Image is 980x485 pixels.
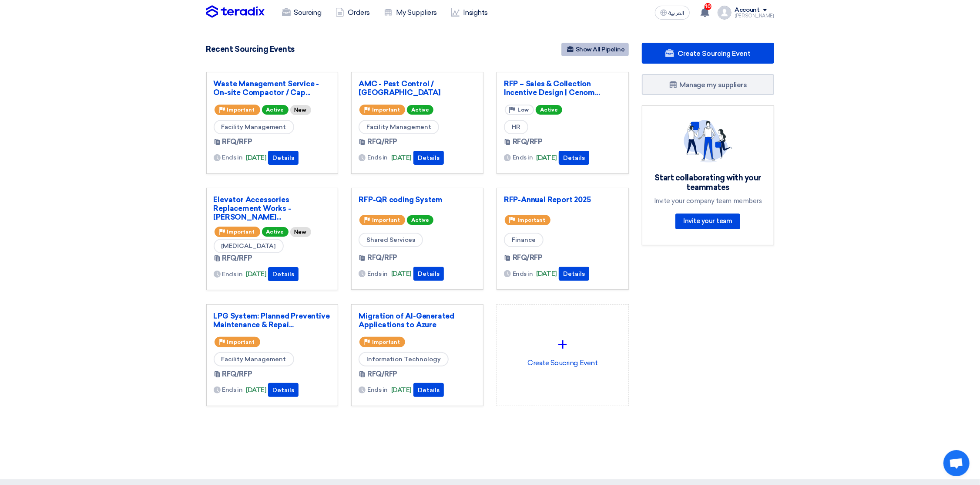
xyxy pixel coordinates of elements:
span: RFQ/RFP [222,253,252,264]
img: invite_your_team.svg [684,120,732,163]
span: Important [227,339,255,345]
img: Teradix logo [206,5,265,18]
span: RFQ/RFP [222,137,252,147]
span: RFQ/RFP [222,369,252,380]
span: RFQ/RFP [367,137,397,147]
span: Ends in [222,153,243,162]
span: Important [227,229,255,235]
span: RFQ/RFP [513,253,543,263]
span: Active [536,105,562,115]
div: Open chat [943,450,970,476]
div: New [290,227,311,237]
span: Ends in [367,269,388,278]
span: HR [504,120,528,134]
span: Ends in [367,385,388,394]
div: [PERSON_NAME] [735,14,774,18]
a: AMC - Pest Control / [GEOGRAPHIC_DATA] [359,79,476,97]
a: Waste Management Service - On-site Compactor / Cap... [214,79,331,97]
span: Ends in [222,385,243,394]
button: Details [413,151,444,165]
button: Details [268,383,299,397]
span: [DATE] [246,385,266,395]
button: Details [413,383,444,397]
a: Orders [329,3,377,22]
a: Invite your team [675,214,740,229]
button: العربية [655,6,690,20]
span: Facility Management [214,120,294,134]
span: Ends in [513,153,533,162]
a: LPG System: Planned Preventive Maintenance & Repai... [214,312,331,329]
button: Details [559,151,589,165]
a: RFP-Annual Report 2025 [504,195,621,204]
a: RFP – Sales & Collection Incentive Design | Cenom... [504,79,621,97]
a: Migration of AI-Generated Applications to Azure [359,312,476,329]
span: Active [262,227,289,237]
span: العربية [669,10,685,16]
span: Active [407,215,433,225]
a: Manage my suppliers [642,74,774,95]
div: Start collaborating with your teammates [653,173,763,193]
span: Facility Management [214,352,294,366]
span: 10 [705,3,712,10]
span: Important [372,217,400,223]
span: [DATE] [391,269,412,279]
div: Create Soucring Event [504,312,621,388]
span: Ends in [513,269,533,278]
a: Sourcing [275,3,329,22]
span: Ends in [367,153,388,162]
a: Show All Pipeline [561,43,629,56]
span: [DATE] [391,153,412,163]
span: Important [372,339,400,345]
div: New [290,105,311,115]
span: [MEDICAL_DATA] [214,239,284,253]
span: Important [227,107,255,113]
span: RFQ/RFP [367,369,397,380]
button: Details [268,151,299,165]
span: Active [407,105,433,115]
div: Invite your company team members [653,197,763,205]
span: Important [372,107,400,113]
span: [DATE] [246,153,266,163]
span: [DATE] [537,269,557,279]
a: RFP-QR coding System [359,195,476,204]
span: Ends in [222,270,243,279]
a: Elevator Accessories Replacement Works - [PERSON_NAME]... [214,195,331,221]
button: Details [413,267,444,281]
span: Important [517,217,545,223]
a: My Suppliers [377,3,444,22]
span: Information Technology [359,352,449,366]
span: [DATE] [537,153,557,163]
span: Low [517,107,529,113]
span: Create Sourcing Event [678,49,750,58]
span: [DATE] [391,385,412,395]
button: Details [268,267,299,281]
span: Shared Services [359,233,423,247]
span: Facility Management [359,120,439,134]
span: Active [262,105,289,115]
img: profile_test.png [718,6,732,20]
span: Finance [504,233,544,247]
h4: Recent Sourcing Events [206,44,295,54]
a: Insights [444,3,495,22]
span: RFQ/RFP [367,253,397,263]
div: + [504,332,621,358]
div: Account [735,7,760,14]
span: RFQ/RFP [513,137,543,147]
span: [DATE] [246,269,266,279]
button: Details [559,267,589,281]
